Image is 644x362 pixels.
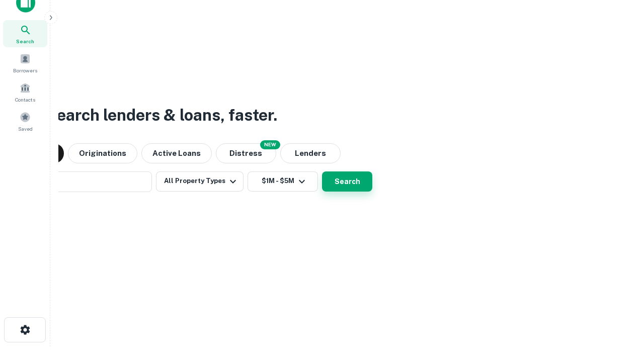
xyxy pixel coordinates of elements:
[594,282,644,330] iframe: Chat Widget
[260,140,280,149] div: NEW
[13,66,37,74] span: Borrowers
[68,143,137,163] button: Originations
[216,143,276,163] button: Search distressed loans with lien and other non-mortgage details.
[3,78,47,106] a: Contacts
[280,143,341,163] button: Lenders
[248,171,318,192] button: $1M - $5M
[16,37,34,45] span: Search
[15,96,35,104] span: Contacts
[3,20,47,47] a: Search
[141,143,212,163] button: Active Loans
[18,125,33,133] span: Saved
[322,171,372,192] button: Search
[3,108,47,135] a: Saved
[46,103,277,127] h3: Search lenders & loans, faster.
[156,171,244,192] button: All Property Types
[3,49,47,76] a: Borrowers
